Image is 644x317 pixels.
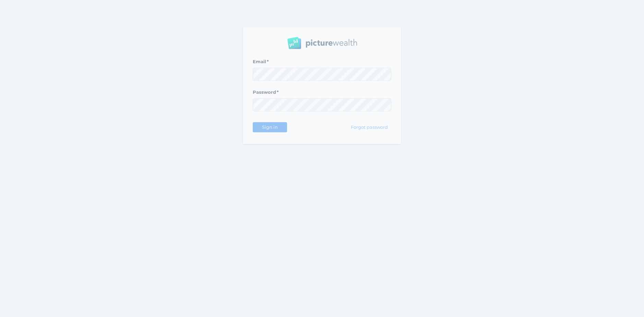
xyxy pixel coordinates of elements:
[259,121,281,127] span: Sign in
[348,121,391,127] span: Forgot password
[253,56,391,65] label: Email
[287,34,357,46] img: PW
[253,119,287,129] button: Sign in
[348,119,391,129] button: Forgot password
[253,86,391,95] label: Password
